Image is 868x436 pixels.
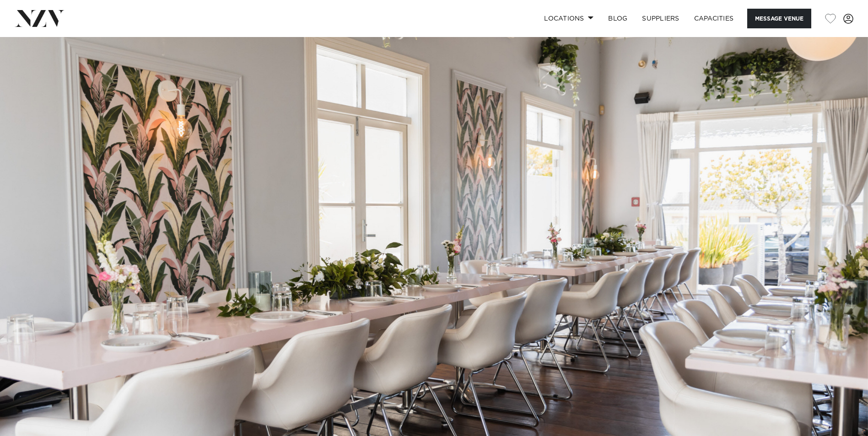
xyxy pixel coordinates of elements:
[747,9,811,28] button: Message Venue
[15,10,65,27] img: nzv-logo.png
[537,9,601,28] a: Locations
[601,9,635,28] a: BLOG
[687,9,741,28] a: Capacities
[635,9,686,28] a: SUPPLIERS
